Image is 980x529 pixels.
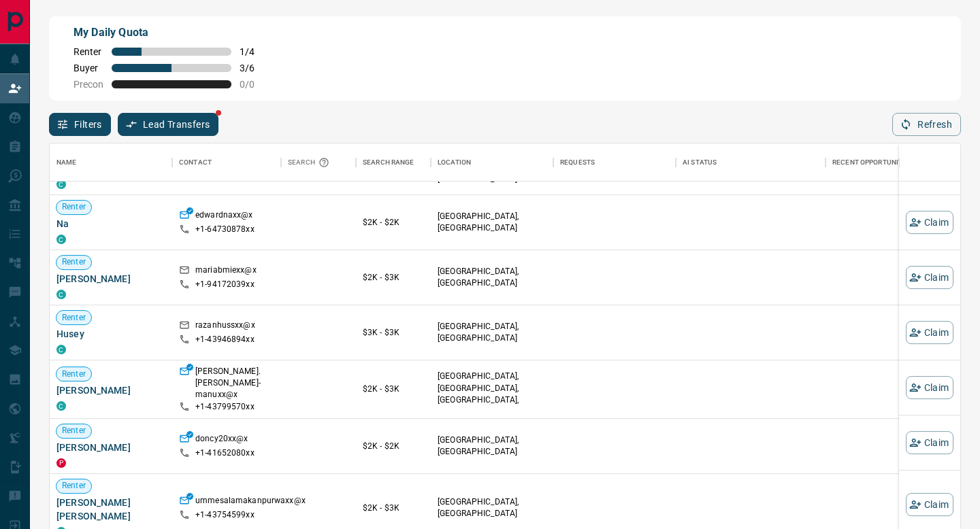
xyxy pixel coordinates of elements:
div: Requests [553,143,676,182]
div: Requests [560,143,595,182]
button: Claim [906,431,953,454]
p: edwardnaxx@x [195,209,253,224]
p: $2K - $3K [363,271,424,284]
p: [PERSON_NAME].[PERSON_NAME]-manuxx@x [195,366,274,400]
button: Refresh [892,113,961,136]
span: Na [56,217,165,231]
div: Recent Opportunities (30d) [832,143,932,182]
button: Claim [906,376,953,399]
span: Renter [56,425,91,437]
p: +1- 64730878xx [195,224,255,235]
span: Renter [56,480,91,492]
span: [PERSON_NAME] [56,272,165,286]
span: Precon [73,79,103,90]
p: +1- 43946894xx [195,334,255,345]
div: Contact [179,143,212,182]
p: razanhussxx@x [195,320,255,334]
span: [PERSON_NAME] [56,441,165,454]
p: mariabmiexx@x [195,264,257,279]
div: property.ca [56,458,66,468]
button: Claim [906,266,953,289]
div: AI Status [683,143,717,182]
p: doncy20xx@x [195,433,248,447]
button: Claim [906,321,953,344]
div: Search Range [356,143,431,182]
p: $2K - $3K [363,502,424,514]
p: [GEOGRAPHIC_DATA], [GEOGRAPHIC_DATA] [438,434,546,458]
p: North York, West End [438,371,546,418]
div: condos.ca [56,345,66,354]
button: Filters [49,113,111,136]
p: $3K - $3K [363,326,424,339]
p: +1- 43799570xx [195,401,255,413]
span: Husey [56,327,165,341]
p: $2K - $2K [363,216,424,228]
span: Renter [56,312,91,324]
p: ummesalamakanpurwaxx@x [195,495,306,509]
p: [GEOGRAPHIC_DATA], [GEOGRAPHIC_DATA] [438,211,546,234]
div: Search Range [363,143,414,182]
div: Recent Opportunities (30d) [826,143,962,182]
div: Contact [172,143,281,182]
p: [GEOGRAPHIC_DATA], [GEOGRAPHIC_DATA] [438,496,546,519]
div: Name [56,143,77,182]
span: [PERSON_NAME] [56,383,165,397]
span: Renter [56,257,91,269]
span: [PERSON_NAME] [PERSON_NAME] [56,496,165,523]
p: [GEOGRAPHIC_DATA], Downtown, [GEOGRAPHIC_DATA] [438,150,546,184]
div: condos.ca [56,402,66,411]
div: condos.ca [56,180,66,189]
div: condos.ca [56,290,66,299]
span: Renter [56,202,91,214]
p: [GEOGRAPHIC_DATA], [GEOGRAPHIC_DATA] [438,321,546,344]
div: Location [431,143,553,182]
div: Name [50,143,172,182]
p: +1- 43754599xx [195,509,255,521]
span: 1 / 4 [240,46,269,57]
span: Renter [56,369,91,380]
div: Search [288,143,333,182]
span: Renter [73,46,103,57]
p: [GEOGRAPHIC_DATA], [GEOGRAPHIC_DATA] [438,266,546,289]
button: Claim [906,493,953,516]
span: 0 / 0 [240,79,269,90]
p: $2K - $3K [363,383,424,396]
div: Location [438,143,471,182]
div: AI Status [676,143,826,182]
span: Buyer [73,63,103,73]
p: $2K - $2K [363,440,424,452]
p: My Daily Quota [73,24,269,41]
button: Lead Transfers [118,113,219,136]
p: +1- 41652080xx [195,447,255,459]
span: 3 / 6 [240,63,269,73]
p: +1- 94172039xx [195,279,255,290]
button: Claim [906,211,953,234]
div: condos.ca [56,235,66,244]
